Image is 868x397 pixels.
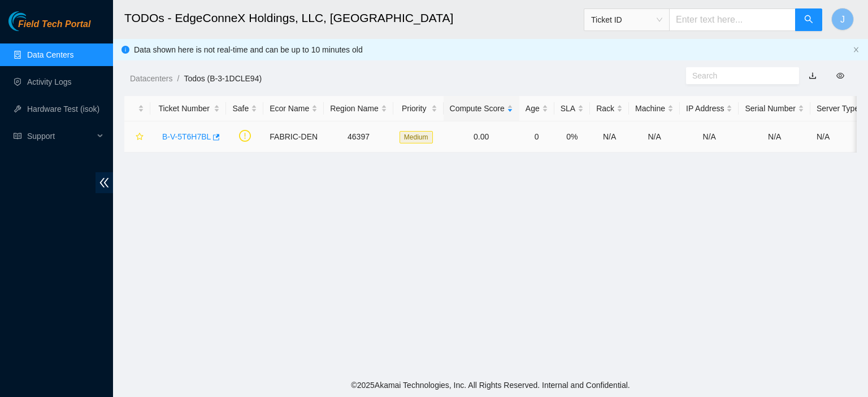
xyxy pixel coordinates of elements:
span: / [177,74,179,83]
td: N/A [629,121,680,152]
input: Enter text here... [669,8,796,31]
td: 0% [554,121,590,152]
a: Hardware Test (isok) [27,104,99,114]
span: exclamation-circle [239,130,251,142]
button: download [800,67,825,85]
a: B-V-5T6H7BL [162,132,211,141]
span: J [840,12,845,27]
footer: © 2025 Akamai Technologies, Inc. All Rights Reserved. Internal and Confidential. [113,373,868,397]
a: Akamai TechnologiesField Tech Portal [8,20,90,35]
a: Activity Logs [27,77,72,86]
span: eye [836,72,844,80]
td: 46397 [324,121,393,152]
a: Todos (B-3-1DCLE94) [184,74,262,83]
a: Data Centers [27,50,73,59]
a: Datacenters [130,74,172,83]
span: Field Tech Portal [18,19,90,30]
td: N/A [739,121,810,152]
img: Akamai Technologies [8,11,57,31]
button: J [831,8,854,30]
span: Ticket ID [591,11,662,28]
span: star [136,133,144,142]
td: 0 [519,121,554,152]
span: close [853,46,860,53]
span: read [14,132,21,140]
button: star [131,128,144,146]
span: Medium [400,131,433,143]
span: search [804,15,813,25]
span: double-left [96,172,113,193]
a: download [809,71,817,80]
button: close [853,46,860,54]
td: 0.00 [444,121,519,152]
td: N/A [680,121,739,152]
td: N/A [590,121,629,152]
td: FABRIC-DEN [263,121,324,152]
button: search [795,8,822,31]
span: Support [27,125,94,147]
input: Search [692,69,784,82]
